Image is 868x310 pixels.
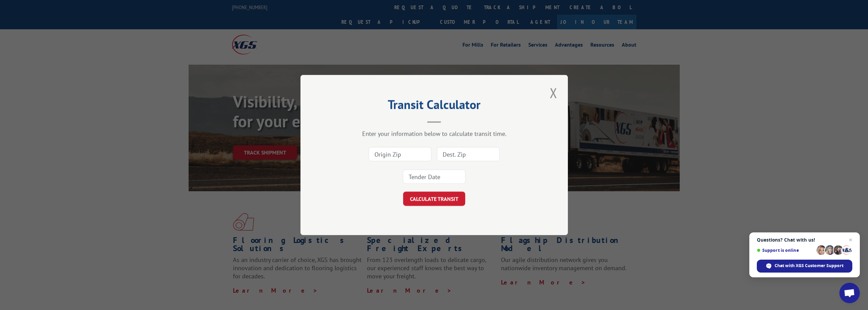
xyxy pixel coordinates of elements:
[437,147,500,161] input: Dest. Zip
[403,192,465,206] button: CALCULATE TRANSIT
[335,130,534,137] div: Enter your information below to calculate transit time.
[775,263,843,269] span: Chat with XGS Customer Support
[757,237,852,243] span: Questions? Chat with us!
[757,248,814,253] span: Support is online
[548,83,559,102] button: Close modal
[335,100,534,113] h2: Transit Calculator
[403,169,466,184] input: Tender Date
[369,147,431,161] input: Origin Zip
[839,283,860,303] a: Open chat
[757,260,852,273] span: Chat with XGS Customer Support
